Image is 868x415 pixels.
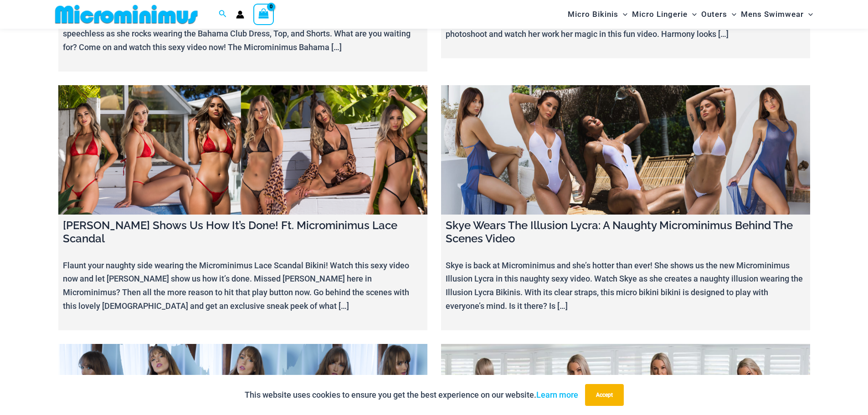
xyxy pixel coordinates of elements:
[699,3,739,26] a: OutersMenu ToggleMenu Toggle
[565,3,630,26] a: Micro BikinisMenu ToggleMenu Toggle
[536,390,578,400] a: Learn more
[446,259,806,313] p: Skye is back at Microminimus and she’s hotter than ever! She shows us the new Microminimus Illusi...
[739,3,815,26] a: Mens SwimwearMenu ToggleMenu Toggle
[632,3,688,26] span: Micro Lingerie
[58,85,427,215] a: Tayla Shows Us How It’s Done! Ft. Microminimus Lace Scandal
[564,1,817,27] nav: Site Navigation
[245,388,578,402] p: This website uses cookies to ensure you get the best experience on our website.
[727,3,736,26] span: Menu Toggle
[701,3,727,26] span: Outers
[63,259,423,313] p: Flaunt your naughty side wearing the Microminimus Lace Scandal Bikini! Watch this sexy video now ...
[568,3,618,26] span: Micro Bikinis
[585,384,624,406] button: Accept
[618,3,627,26] span: Menu Toggle
[236,10,244,19] a: Account icon link
[630,3,699,26] a: Micro LingerieMenu ToggleMenu Toggle
[446,219,806,246] h4: Skye Wears The Illusion Lycra: A Naughty Microminimus Behind The Scenes Video
[441,85,810,215] a: Skye Wears The Illusion Lycra: A Naughty Microminimus Behind The Scenes Video
[63,219,423,246] h4: [PERSON_NAME] Shows Us How It’s Done! Ft. Microminimus Lace Scandal
[688,3,697,26] span: Menu Toggle
[219,9,227,20] a: Search icon link
[253,4,274,25] a: View Shopping Cart, empty
[51,4,201,25] img: MM SHOP LOGO FLAT
[741,3,804,26] span: Mens Swimwear
[804,3,813,26] span: Menu Toggle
